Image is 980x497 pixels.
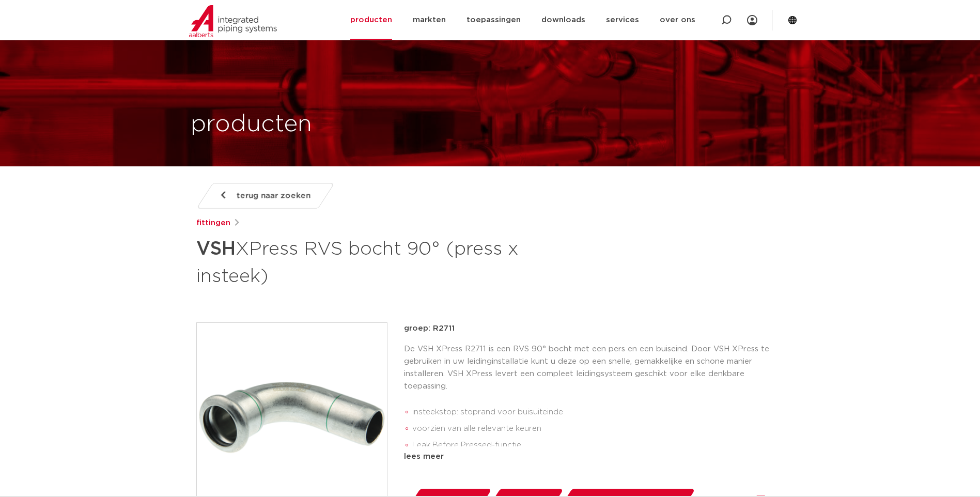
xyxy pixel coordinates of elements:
strong: VSH [196,240,236,258]
li: voorzien van alle relevante keuren [412,421,784,437]
a: terug naar zoeken [196,183,334,209]
p: De VSH XPress R2711 is een RVS 90° bocht met een pers en een buiseind. Door VSH XPress te gebruik... [404,343,784,393]
h1: producten [191,108,312,141]
span: terug naar zoeken [237,188,310,204]
h1: XPress RVS bocht 90° (press x insteek) [196,234,584,289]
p: groep: R2711 [404,322,784,335]
a: fittingen [196,217,230,229]
div: lees meer [404,451,784,463]
li: Leak Before Pressed-functie [412,437,784,454]
li: insteekstop: stoprand voor buisuiteinde [412,404,784,421]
